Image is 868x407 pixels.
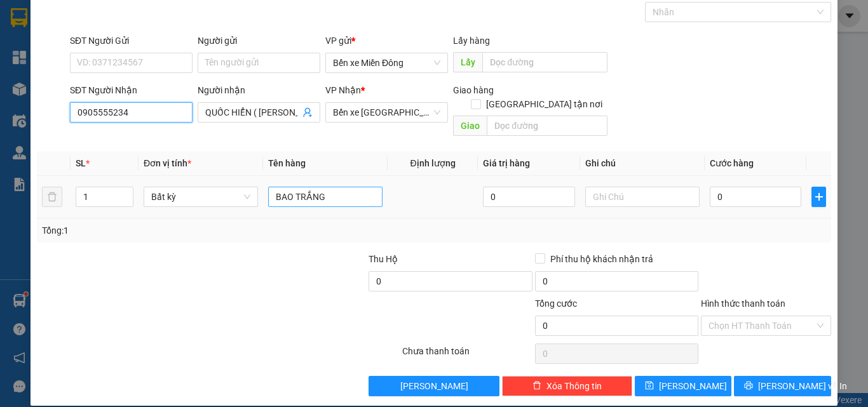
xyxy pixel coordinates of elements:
[198,83,320,97] div: Người nhận
[325,85,361,95] span: VP Nhận
[453,116,487,136] span: Giao
[812,192,825,202] span: plus
[401,344,534,366] div: Chưa thanh toán
[6,6,184,54] li: Rạng Đông Buslines
[535,298,577,309] span: Tổng cước
[268,187,383,207] input: VD: Bàn, Ghế
[580,151,705,176] th: Ghi chú
[144,158,191,168] span: Đơn vị tính
[659,379,727,393] span: [PERSON_NAME]
[758,379,847,393] span: [PERSON_NAME] và In
[635,376,732,396] button: save[PERSON_NAME]
[645,381,654,391] span: save
[70,83,193,97] div: SĐT Người Nhận
[453,52,482,72] span: Lấy
[88,69,169,110] li: VP Bến xe [GEOGRAPHIC_DATA]
[487,116,607,136] input: Dọc đường
[70,34,193,48] div: SĐT Người Gửi
[6,69,88,97] li: VP Bến xe Miền Đông
[532,381,541,391] span: delete
[410,158,455,168] span: Định lượng
[502,376,632,396] button: deleteXóa Thông tin
[585,187,700,207] input: Ghi Chú
[744,381,753,391] span: printer
[811,187,826,207] button: plus
[545,252,658,266] span: Phí thu hộ khách nhận trả
[198,34,320,48] div: Người gửi
[483,158,530,168] span: Giá trị hàng
[453,85,494,95] span: Giao hàng
[76,158,86,168] span: SL
[369,376,499,396] button: [PERSON_NAME]
[151,187,250,206] span: Bất kỳ
[268,158,306,168] span: Tên hàng
[481,97,607,111] span: [GEOGRAPHIC_DATA] tận nơi
[546,379,602,393] span: Xóa Thông tin
[734,376,831,396] button: printer[PERSON_NAME] và In
[42,224,336,237] div: Tổng: 1
[482,52,607,72] input: Dọc đường
[325,34,448,48] div: VP gửi
[333,103,440,122] span: Bến xe Quảng Ngãi
[710,158,754,168] span: Cước hàng
[42,187,62,207] button: delete
[483,187,574,207] input: 0
[369,254,398,264] span: Thu Hộ
[333,53,440,72] span: Bến xe Miền Đông
[302,107,313,117] span: user-add
[701,298,785,309] label: Hình thức thanh toán
[400,379,468,393] span: [PERSON_NAME]
[453,36,490,46] span: Lấy hàng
